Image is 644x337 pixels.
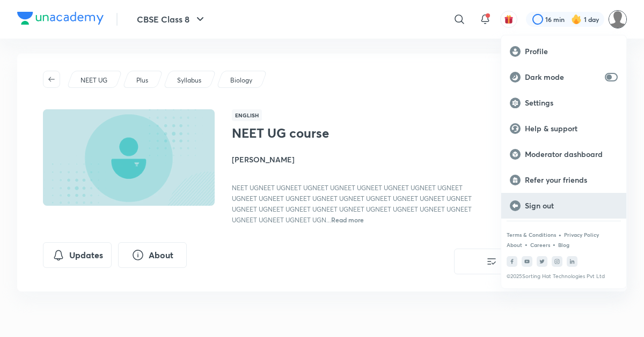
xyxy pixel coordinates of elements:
[525,72,601,82] p: Dark mode
[501,90,626,116] a: Settings
[558,230,562,239] div: •
[501,39,626,64] a: Profile
[507,242,522,248] a: About
[552,239,556,249] div: •
[525,175,618,185] p: Refer your friends
[525,201,618,211] p: Sign out
[501,116,626,141] a: Help & support
[558,242,569,248] a: Blog
[530,242,550,248] a: Careers
[525,47,618,56] p: Profile
[525,149,618,159] p: Moderator dashboard
[501,167,626,193] a: Refer your friends
[564,231,599,238] a: Privacy Policy
[525,124,618,133] p: Help & support
[507,273,621,280] p: © 2025 Sorting Hat Technologies Pvt Ltd
[524,239,528,249] div: •
[501,141,626,167] a: Moderator dashboard
[525,98,618,108] p: Settings
[507,231,556,238] a: Terms & Conditions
